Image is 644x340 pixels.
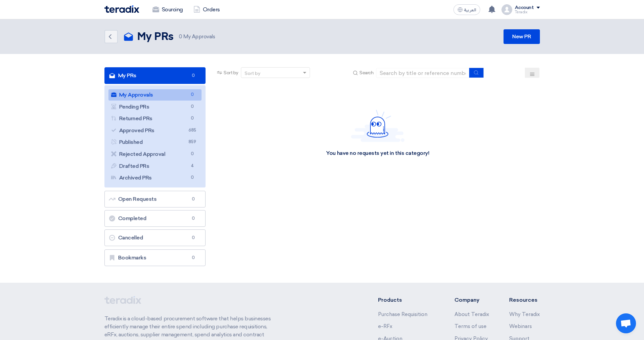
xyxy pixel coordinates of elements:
[188,91,196,98] span: 0
[108,89,202,101] a: My Approvals
[188,163,196,170] span: 4
[188,103,196,110] span: 0
[104,5,139,13] img: Teradix logo
[515,10,540,14] div: Teradix
[108,137,202,148] a: Published
[188,2,225,17] a: Orders
[454,323,487,329] a: Terms of use
[378,296,434,304] li: Products
[188,127,196,134] span: 685
[108,161,202,172] a: Drafted PRs
[326,150,429,157] div: You have no requests yet in this category!
[245,70,260,77] div: Sort by
[509,323,532,329] a: Webinars
[104,249,206,266] a: Bookmarks0
[108,113,202,124] a: Returned PRs
[189,254,197,261] span: 0
[108,149,202,160] a: Rejected Approval
[147,2,188,17] a: Sourcing
[108,101,202,113] a: Pending PRs
[104,67,206,84] a: My PRs0
[464,8,476,12] span: العربية
[179,34,182,40] span: 0
[378,311,427,317] a: Purchase Requisition
[188,151,196,158] span: 0
[104,229,206,246] a: Cancelled0
[351,110,404,142] img: Hello
[509,296,540,304] li: Resources
[616,313,636,333] a: Open chat
[104,191,206,207] a: Open Requests0
[502,4,512,15] img: profile_test.png
[515,5,534,11] div: Account
[188,139,196,146] span: 859
[376,68,469,78] input: Search by title or reference number
[188,115,196,122] span: 0
[359,69,373,76] span: Search
[454,311,489,317] a: About Teradix
[504,29,540,44] a: New PR
[189,215,197,222] span: 0
[179,33,215,41] span: My Approvals
[378,323,392,329] a: e-RFx
[189,72,197,79] span: 0
[189,196,197,202] span: 0
[108,172,202,183] a: Archived PRs
[104,210,206,227] a: Completed0
[453,4,480,15] button: العربية
[454,296,489,304] li: Company
[137,30,174,44] h2: My PRs
[189,234,197,241] span: 0
[224,69,238,76] span: Sort by
[108,125,202,136] a: Approved PRs
[188,174,196,181] span: 0
[509,311,540,317] a: Why Teradix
